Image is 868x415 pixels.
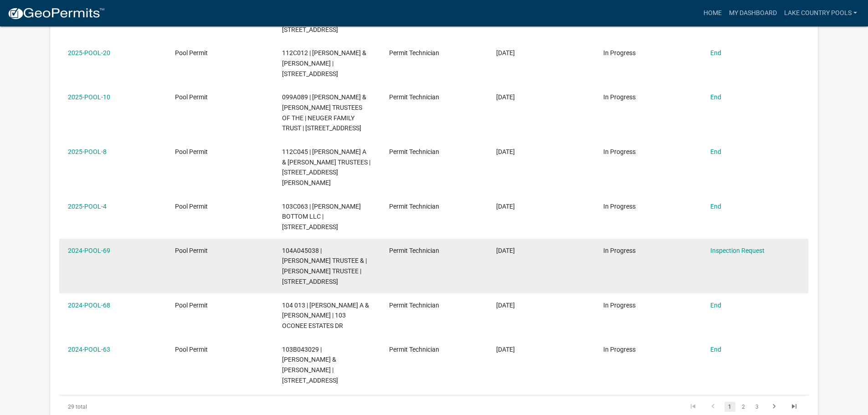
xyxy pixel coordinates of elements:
span: Pool Permit [175,93,208,101]
span: 03/20/2025 [496,49,515,56]
span: Permit Technician [389,247,439,254]
span: Permit Technician [389,93,439,101]
a: go to previous page [704,402,722,412]
span: 11/05/2024 [496,346,515,353]
span: 01/31/2025 [496,148,515,155]
span: In Progress [603,49,636,56]
span: 02/05/2025 [496,93,515,101]
a: 2024-POOL-68 [68,302,110,309]
span: 104 013 | LEVINE MARK A & MARY T | 103 OCONEE ESTATES DR [282,302,369,330]
a: go to next page [765,402,783,412]
span: 104A045038 | HAGEN MICHAEL E TRUSTEE & | KAREN M HAGEN TRUSTEE | 159 CHAPEL SPRINGS DR [282,247,367,285]
span: In Progress [603,302,636,309]
a: End [710,148,721,155]
a: Home [700,5,725,22]
a: 2025-POOL-8 [68,148,107,155]
a: go to first page [684,402,702,412]
span: 103C063 | SANDY BOTTOM LLC | 167 LANATCHI LN [282,203,361,231]
span: In Progress [603,247,636,254]
a: 2025-POOL-4 [68,203,107,210]
a: End [710,346,721,353]
a: 2024-POOL-69 [68,247,110,254]
a: 3 [752,402,763,412]
span: In Progress [603,148,636,155]
span: Pool Permit [175,148,208,155]
a: 2024-POOL-63 [68,346,110,353]
a: Lake Country Pools [781,5,861,22]
span: 099A089 | NEUGER DENNIS & JENNIFER TRUSTEES OF THE | NEUGER FAMILY TRUST | 308 DEER TRACK RD [282,93,366,132]
span: In Progress [603,203,636,210]
a: End [710,93,721,101]
span: 112C012 | MCNAMARA THOMAS J & MARY K HORTON | 360 COLD BRANCH RD [282,49,366,77]
span: Pool Permit [175,302,208,309]
span: Pool Permit [175,203,208,210]
li: page 2 [737,399,750,415]
span: Pool Permit [175,247,208,254]
span: Permit Technician [389,302,439,309]
a: 2025-POOL-20 [68,49,110,56]
a: Inspection Request [710,247,765,254]
span: Permit Technician [389,346,439,353]
span: Pool Permit [175,346,208,353]
a: End [710,203,721,210]
span: 112C045 | PURSER ROBERT A & KIMBERLY T TRUSTEES | 178 SINCLAIR RD [282,148,370,186]
a: End [710,49,721,56]
a: My Dashboard [725,5,781,22]
a: End [710,302,721,309]
span: Permit Technician [389,203,439,210]
a: go to last page [786,402,803,412]
a: 2025-POOL-10 [68,93,110,101]
span: Pool Permit [175,49,208,56]
span: Permit Technician [389,49,439,56]
li: page 3 [750,399,764,415]
a: 1 [724,402,735,412]
span: In Progress [603,93,636,101]
li: page 1 [723,399,737,415]
span: 12/20/2024 [496,247,515,254]
span: 12/20/2024 [496,302,515,309]
span: Permit Technician [389,148,439,155]
span: In Progress [603,346,636,353]
span: 01/24/2025 [496,203,515,210]
a: 2 [738,402,749,412]
span: 103B043029 | EASON SCOTT & TERESA | 233 EAGLES WAY [282,346,338,384]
